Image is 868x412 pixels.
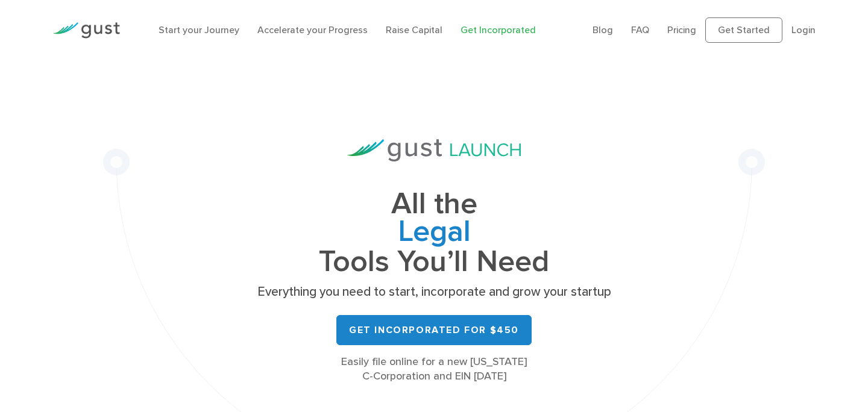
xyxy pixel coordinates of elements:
a: Login [791,24,816,36]
a: Start your Journey [159,24,239,36]
img: Gust Logo [52,22,120,39]
a: FAQ [631,24,649,36]
a: Blog [593,24,613,36]
img: Gust Launch Logo [347,139,521,161]
a: Get Incorporated [461,24,536,36]
a: Get Started [705,17,782,43]
a: Raise Capital [386,24,442,36]
span: Legal [253,218,615,248]
a: Pricing [667,24,696,36]
a: Get Incorporated for $450 [336,315,532,345]
div: Easily file online for a new [US_STATE] C-Corporation and EIN [DATE] [253,355,615,384]
p: Everything you need to start, incorporate and grow your startup [253,284,615,301]
a: Accelerate your Progress [257,24,368,36]
h1: All the Tools You’ll Need [253,190,615,275]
